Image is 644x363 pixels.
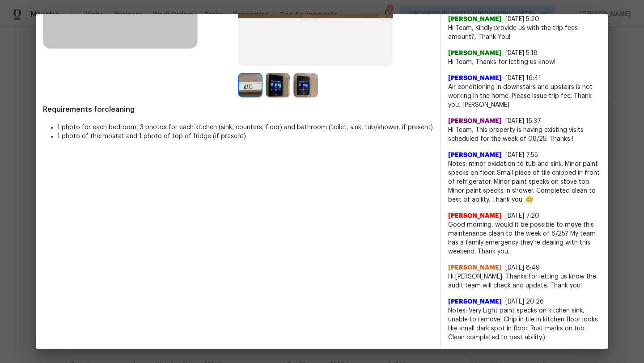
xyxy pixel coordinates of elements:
[448,58,601,67] span: Hi Team, Thanks for letting us know!
[448,74,502,83] span: [PERSON_NAME]
[448,211,502,220] span: [PERSON_NAME]
[448,263,502,272] span: [PERSON_NAME]
[43,105,433,114] span: Requirements for cleaning
[505,75,541,81] span: [DATE] 16:41
[448,117,502,126] span: [PERSON_NAME]
[505,16,539,22] span: [DATE] 5:20
[448,160,601,204] span: Notes: minor oxidation to tub and sink. Minor paint specks on floor. Small piece of tile chipped ...
[448,151,502,160] span: [PERSON_NAME]
[505,152,538,158] span: [DATE] 7:55
[448,220,601,256] span: Good morning, would it be possible to move this maintenance clean to the week of 8/25? My team ha...
[448,24,601,42] span: Hi Team, Kindly provide us with the trip fees amount?, Thank You!
[448,297,502,306] span: [PERSON_NAME]
[505,213,539,219] span: [DATE] 7:20
[505,50,538,56] span: [DATE] 5:18
[448,49,502,58] span: [PERSON_NAME]
[448,15,502,24] span: [PERSON_NAME]
[448,272,601,290] span: Hi [PERSON_NAME], Thanks for letting us know the audit team will check and update. Thank you!
[448,126,601,144] span: Hi Team, This property is having existing visits scheduled for the week of 08/25. Thanks !
[57,123,433,132] li: 1 photo for each bedroom, 3 photos for each kitchen (sink, counters, floor) and bathroom (toilet,...
[505,265,540,271] span: [DATE] 8:49
[57,132,433,141] li: 1 photo of thermostat and 1 photo of top of fridge (if present)
[448,306,601,342] span: Notes: Very Light paint specks on kitchen sink, unable to remove. Chip in tile in kitchen floor l...
[505,118,541,124] span: [DATE] 15:37
[448,83,601,110] span: Air conditioning in downstairs and upstairs is not working in the home. Please issue trip fee. Th...
[505,299,544,305] span: [DATE] 20:26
